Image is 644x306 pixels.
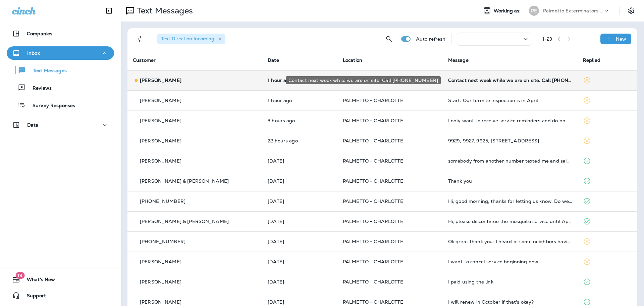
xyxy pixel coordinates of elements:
p: [PERSON_NAME] [140,259,181,264]
span: PALMETTO - CHARLOTTE [343,279,403,285]
p: [PERSON_NAME] [140,98,181,103]
p: New [616,36,626,42]
div: Start. Our termite inspection is in April [448,98,572,103]
span: What's New [20,277,55,285]
span: PALMETTO - CHARLOTTE [343,218,403,224]
p: [PERSON_NAME] [140,158,181,164]
div: Contact next week while we are on site. Call [PHONE_NUMBER] [286,76,441,84]
p: Sep 9, 2025 11:57 AM [268,118,332,123]
p: Sep 4, 2025 08:40 AM [268,158,332,164]
p: Sep 9, 2025 01:46 PM [268,78,332,83]
p: [PERSON_NAME] & [PERSON_NAME] [140,219,229,224]
span: Message [448,57,469,63]
p: Auto refresh [416,36,446,42]
span: 19 [15,272,24,279]
span: PALMETTO - CHARLOTTE [343,118,403,124]
button: Survey Responses [7,98,114,112]
p: Sep 3, 2025 09:05 AM [268,219,332,224]
p: [PHONE_NUMBER] [140,239,185,244]
p: Survey Responses [26,103,75,109]
span: Date [268,57,279,63]
button: Inbox [7,46,114,60]
p: [PHONE_NUMBER] [140,199,185,204]
p: [PERSON_NAME] [140,118,181,123]
div: somebody from another number texted me and said they found it the number I sent the pictures [448,158,572,164]
span: Working as: [494,8,522,14]
p: [PERSON_NAME] [140,138,181,143]
span: PALMETTO - CHARLOTTE [343,178,403,184]
p: [PERSON_NAME] & [PERSON_NAME] [140,178,229,184]
p: [PERSON_NAME] [140,279,181,285]
span: Support [20,293,46,301]
div: PE [529,6,539,16]
div: I paid using the link [448,279,572,285]
button: Companies [7,27,114,40]
p: Companies [27,31,52,36]
p: Data [27,122,39,128]
p: Aug 27, 2025 05:20 PM [268,239,332,244]
p: Text Messages [134,6,193,16]
div: Hi, good morning, thanks for letting us know. Do we use this phone number from now on? [448,199,572,204]
p: Sep 3, 2025 02:04 PM [268,178,332,184]
button: Collapse Sidebar [100,4,118,17]
p: Reviews [26,85,52,92]
button: Data [7,118,114,132]
div: Thank you [448,178,572,184]
span: Text Direction : Incoming [161,36,214,42]
div: Contact next week while we are on site. Call 704-773-1626 [448,78,572,83]
p: Sep 8, 2025 04:45 PM [268,138,332,143]
p: Aug 19, 2025 07:54 PM [268,299,332,305]
button: Support [7,289,114,302]
button: 19What's New [7,273,114,286]
button: Filters [133,32,146,46]
button: Search Messages [382,32,396,46]
p: Aug 22, 2025 07:47 PM [268,259,332,264]
div: I want to cancel service beginning now. [448,259,572,264]
span: PALMETTO - CHARLOTTE [343,299,403,305]
span: PALMETTO - CHARLOTTE [343,259,403,265]
p: Sep 9, 2025 01:33 PM [268,98,332,103]
p: Sep 3, 2025 10:13 AM [268,199,332,204]
span: PALMETTO - CHARLOTTE [343,158,403,164]
span: Replied [583,57,600,63]
div: I will renew in October if that's okay? [448,299,572,305]
p: Text Messages [26,68,67,74]
div: Ok great thank you. I heard of some neighbors having some issues lately so wanted to make sure. M... [448,239,572,244]
span: PALMETTO - CHARLOTTE [343,97,403,103]
span: PALMETTO - CHARLOTTE [343,238,403,245]
button: Text Messages [7,63,114,77]
p: [PERSON_NAME] [140,299,181,305]
span: PALMETTO - CHARLOTTE [343,198,403,204]
p: Inbox [27,50,40,56]
span: PALMETTO - CHARLOTTE [343,138,403,144]
div: Hi, please discontinue the mosquito service until April [448,219,572,224]
p: Palmetto Exterminators LLC [543,8,603,13]
p: Aug 21, 2025 03:48 PM [268,279,332,285]
p: [PERSON_NAME] [140,78,181,83]
span: Customer [133,57,156,63]
button: Settings [625,5,637,17]
div: 9929, 9927, 9925, 9923 Ansonborough Square Huntersville NC 28078 [448,138,572,143]
span: Location [343,57,362,63]
div: Text Direction:Incoming [157,34,225,44]
div: I only want to receive service reminders and do not want marketing texts. How can I limit these? [448,118,572,123]
button: Reviews [7,81,114,95]
div: 1 - 23 [542,36,552,42]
